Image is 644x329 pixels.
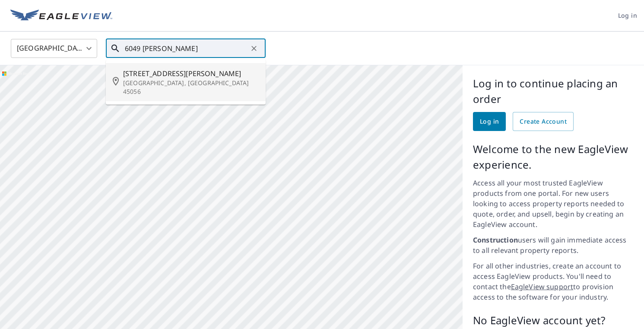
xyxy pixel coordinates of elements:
p: Welcome to the new EagleView experience. [473,141,634,172]
p: Access all your most trusted EagleView products from one portal. For new users looking to access ... [473,178,634,230]
span: Log in [480,116,499,127]
a: EagleView support [511,282,574,291]
div: [GEOGRAPHIC_DATA] [11,36,97,61]
strong: Construction [473,235,518,245]
p: Log in to continue placing an order [473,76,634,107]
span: [STREET_ADDRESS][PERSON_NAME] [123,68,259,79]
p: For all other industries, create an account to access EagleView products. You'll need to contact ... [473,261,634,302]
p: No EagleView account yet? [473,313,634,328]
img: EV Logo [10,10,112,22]
span: Create Account [520,116,567,127]
span: Log in [618,10,637,21]
p: users will gain immediate access to all relevant property reports. [473,235,634,256]
a: Create Account [513,112,574,131]
p: [GEOGRAPHIC_DATA], [GEOGRAPHIC_DATA] 45056 [123,79,259,96]
a: Log in [473,112,506,131]
button: Clear [248,42,260,54]
input: Search by address or latitude-longitude [125,36,248,61]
